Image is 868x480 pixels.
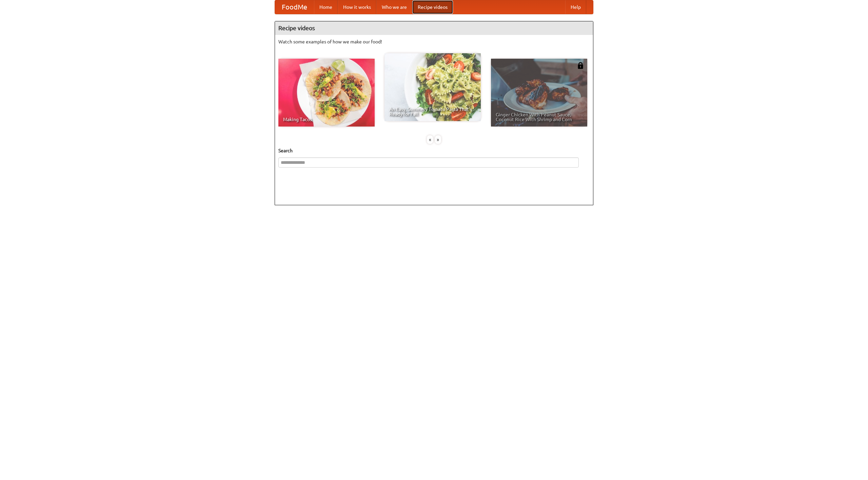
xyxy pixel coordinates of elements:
div: « [427,135,433,144]
p: Watch some examples of how we make our food! [278,38,590,45]
a: An Easy, Summery Tomato Pasta That's Ready for Fall [384,53,481,121]
h4: Recipe videos [275,21,593,35]
span: Making Tacos [283,117,370,122]
a: Help [565,0,586,14]
img: 483408.png [577,62,584,69]
a: FoodMe [275,0,314,14]
div: » [435,135,441,144]
a: Who we are [376,0,412,14]
a: Recipe videos [412,0,453,14]
h5: Search [278,147,590,154]
span: An Easy, Summery Tomato Pasta That's Ready for Fall [389,107,476,116]
a: Making Tacos [278,59,375,127]
a: How it works [338,0,376,14]
a: Home [314,0,338,14]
